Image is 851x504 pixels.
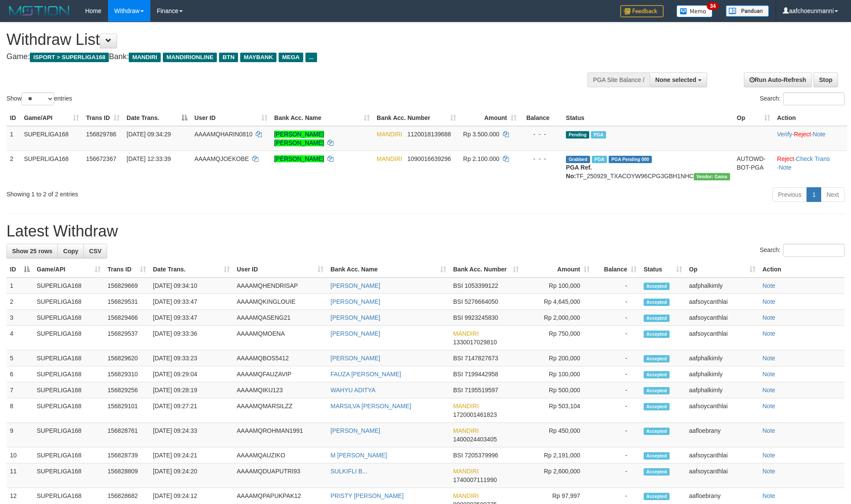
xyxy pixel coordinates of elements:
[522,398,593,423] td: Rp 503,104
[219,53,238,62] span: BTN
[794,131,811,138] a: Reject
[6,447,33,463] td: 10
[644,283,670,290] span: Accepted
[464,371,498,378] span: Copy 7199442958 to clipboard
[149,398,233,423] td: [DATE] 09:27:21
[593,326,640,350] td: -
[233,463,327,488] td: AAAAMQDUAPUTRI93
[33,382,104,398] td: SUPERLIGA168
[522,423,593,447] td: Rp 450,000
[762,282,775,289] a: Note
[777,131,792,138] a: Verify
[6,31,559,48] h1: Withdraw List
[762,403,775,409] a: Note
[686,261,759,277] th: Op: activate to sort column ascending
[522,350,593,366] td: Rp 200,000
[783,244,845,257] input: Search:
[522,382,593,398] td: Rp 500,000
[734,151,774,184] td: AUTOWD-BOT-PGA
[453,492,479,499] span: MANDIRI
[233,398,327,423] td: AAAAMQMARSILZZ
[460,110,520,126] th: Amount: activate to sort column ascending
[686,366,759,382] td: aafphalkimly
[163,53,217,62] span: MANDIRIONLINE
[33,366,104,382] td: SUPERLIGA168
[194,131,253,138] span: AAAAMQHARIN0810
[6,398,33,423] td: 8
[33,326,104,350] td: SUPERLIGA168
[305,53,317,62] span: ...
[240,53,276,62] span: MAYBANK
[6,277,33,294] td: 1
[464,282,498,289] span: Copy 1053399122 to clipboard
[593,447,640,463] td: -
[744,72,812,87] a: Run Auto-Refresh
[463,155,499,162] span: Rp 2.100.000
[233,382,327,398] td: AAAAMQIKU123
[6,53,559,61] h4: Game: Bank:
[686,423,759,447] td: aafloebrany
[522,310,593,326] td: Rp 2,000,000
[149,382,233,398] td: [DATE] 09:28:19
[86,131,116,138] span: 156829786
[562,110,733,126] th: Status
[6,223,845,240] h1: Latest Withdraw
[330,330,380,337] a: [PERSON_NAME]
[762,492,775,499] a: Note
[377,131,402,138] span: MANDIRI
[330,371,401,378] a: FAUZA [PERSON_NAME]
[149,350,233,366] td: [DATE] 09:33:23
[33,423,104,447] td: SUPERLIGA168
[6,126,20,151] td: 1
[330,387,375,394] a: WAHYU ADITYA
[522,261,593,277] th: Amount: activate to sort column ascending
[522,447,593,463] td: Rp 2,191,000
[593,261,640,277] th: Balance: activate to sort column ascending
[522,463,593,488] td: Rp 2,600,000
[104,463,149,488] td: 156828809
[450,261,522,277] th: Bank Acc. Number: activate to sort column ascending
[796,155,830,162] a: Check Trans
[33,398,104,423] td: SUPERLIGA168
[453,403,479,409] span: MANDIRI
[644,452,670,460] span: Accepted
[593,463,640,488] td: -
[274,155,324,162] a: [PERSON_NAME]
[149,423,233,447] td: [DATE] 09:24:33
[149,366,233,382] td: [DATE] 09:29:04
[813,72,838,87] a: Stop
[453,427,479,434] span: MANDIRI
[453,298,463,305] span: BSI
[271,110,373,126] th: Bank Acc. Name: activate to sort column ascending
[233,294,327,310] td: AAAAMQKINGLOUIE
[83,244,107,258] a: CSV
[33,277,104,294] td: SUPERLIGA168
[104,398,149,423] td: 156829101
[104,382,149,398] td: 156829256
[762,427,775,434] a: Note
[377,155,402,162] span: MANDIRI
[6,350,33,366] td: 5
[123,110,191,126] th: Date Trans.: activate to sort column descending
[686,350,759,366] td: aafphalkimly
[686,463,759,488] td: aafsoycanthlai
[330,427,380,434] a: [PERSON_NAME]
[6,326,33,350] td: 4
[83,110,123,126] th: Trans ID: activate to sort column ascending
[760,244,845,257] label: Search:
[20,151,83,184] td: SUPERLIGA168
[762,355,775,362] a: Note
[453,355,463,362] span: BSI
[821,187,845,202] a: Next
[6,151,20,184] td: 2
[33,294,104,310] td: SUPERLIGA168
[104,310,149,326] td: 156829466
[330,298,380,305] a: [PERSON_NAME]
[149,326,233,350] td: [DATE] 09:33:36
[22,92,54,105] select: Showentries
[593,382,640,398] td: -
[330,468,368,475] a: SULKIFLI B...
[620,5,664,17] img: Feedback.jpg
[591,131,606,139] span: Marked by aafsoycanthlai
[33,447,104,463] td: SUPERLIGA168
